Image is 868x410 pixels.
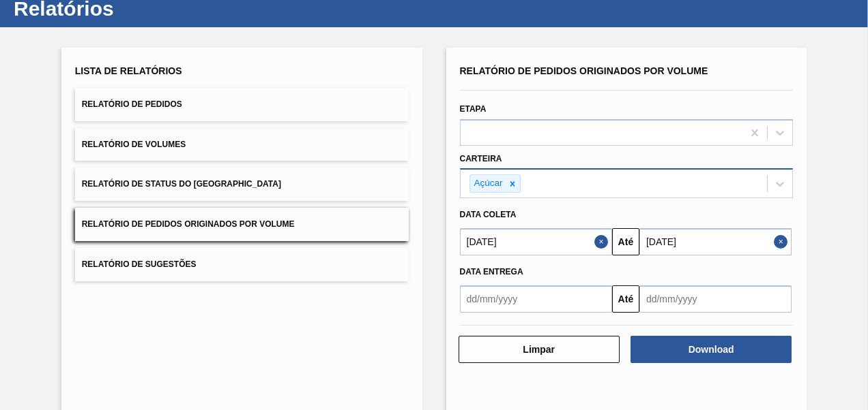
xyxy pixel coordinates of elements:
div: Açúcar [470,175,505,192]
span: Relatório de Pedidos [82,99,182,109]
label: Carteira [460,154,502,163]
input: dd/mm/yyyy [639,228,792,255]
button: Download [631,336,792,363]
span: Relatório de Sugestões [82,259,197,269]
button: Até [612,285,639,313]
span: Relatório de Volumes [82,140,186,149]
input: dd/mm/yyyy [460,285,612,313]
button: Relatório de Sugestões [75,248,409,281]
button: Relatório de Pedidos [75,88,409,121]
button: Até [612,228,639,255]
button: Relatório de Volumes [75,128,409,161]
button: Limpar [459,336,620,363]
span: Lista de Relatórios [75,65,182,76]
button: Close [594,228,612,255]
span: Relatório de Status do [GEOGRAPHIC_DATA] [82,179,281,189]
span: Data Entrega [460,267,523,277]
span: Relatório de Pedidos Originados por Volume [82,219,295,229]
h1: Relatórios [14,1,256,16]
button: Close [774,228,792,255]
input: dd/mm/yyyy [460,228,612,255]
button: Relatório de Status do [GEOGRAPHIC_DATA] [75,168,409,201]
span: Data coleta [460,210,517,219]
button: Relatório de Pedidos Originados por Volume [75,208,409,241]
label: Etapa [460,104,487,114]
span: Relatório de Pedidos Originados por Volume [460,65,708,76]
input: dd/mm/yyyy [639,285,792,313]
